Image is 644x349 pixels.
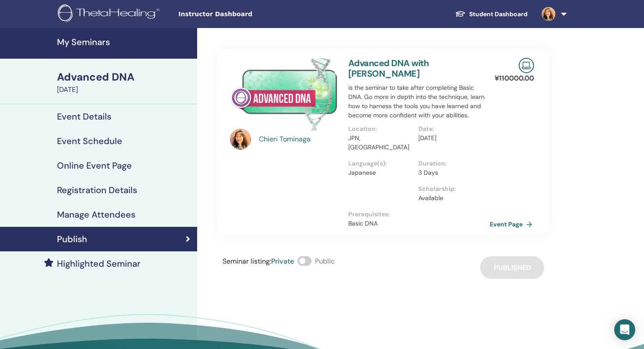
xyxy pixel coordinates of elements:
[418,168,483,177] p: 3 Days
[418,159,483,168] p: Duration :
[57,136,122,146] h4: Event Schedule
[57,37,192,47] h4: My Seminars
[519,58,534,73] img: Live Online Seminar
[541,7,556,21] img: default.jpg
[490,218,536,231] a: Event Page
[57,185,137,195] h4: Registration Details
[418,194,483,203] p: Available
[57,209,135,220] h4: Manage Attendees
[230,58,338,131] img: Advanced DNA
[52,70,197,95] a: Advanced DNA[DATE]
[348,83,488,120] p: is the seminar to take after completing Basic DNA. Go more in depth into the technique, learn how...
[271,257,294,266] span: Private
[448,6,534,22] a: Student Dashboard
[57,234,87,244] h4: Publish
[57,85,192,95] div: [DATE]
[57,70,192,85] div: Advanced DNA
[348,168,413,177] p: Japanese
[348,219,488,228] p: Basic DNA
[178,10,310,19] span: Instructor Dashboard
[58,4,163,24] img: logo.png
[348,210,488,219] p: Prerequisites :
[455,10,466,18] img: graduation-cap-white.svg
[259,134,340,145] a: Chieri Tominaga
[418,134,483,143] p: [DATE]
[348,159,413,168] p: Language(s) :
[223,257,271,266] span: Seminar listing :
[348,57,429,79] a: Advanced DNA with [PERSON_NAME]
[348,124,413,134] p: Location :
[614,319,635,340] div: Open Intercom Messenger
[315,257,335,266] span: Public
[495,73,534,84] p: ¥ 110000.00
[57,111,111,122] h4: Event Details
[57,160,132,171] h4: Online Event Page
[57,258,141,269] h4: Highlighted Seminar
[418,184,483,194] p: Scholarship :
[348,134,413,152] p: JPN, [GEOGRAPHIC_DATA]
[230,129,251,150] img: default.jpg
[418,124,483,134] p: Date :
